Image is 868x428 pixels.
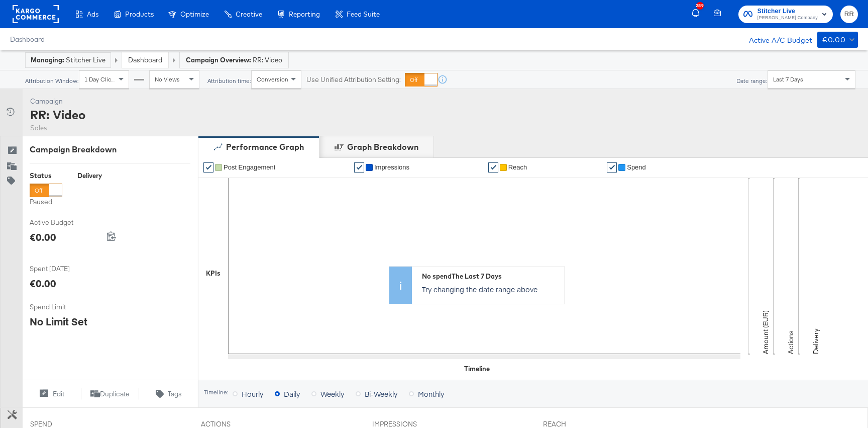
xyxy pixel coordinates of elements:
[627,163,646,171] span: Spend
[422,284,559,294] p: Try changing the date range above
[757,6,818,17] span: Stitcher Live
[31,55,105,65] div: Stitcher Live
[817,32,858,48] button: €0.00
[186,56,251,64] strong: Campaign Overview:
[125,10,154,18] span: Products
[30,218,105,227] span: Active Budget
[844,9,854,20] span: RR
[757,14,818,22] span: [PERSON_NAME] Company
[306,75,401,84] label: Use Unified Attribution Setting:
[320,389,344,399] span: Weekly
[374,163,409,171] span: Impressions
[365,389,397,399] span: Bi-Weekly
[690,5,707,24] button: 289
[347,10,380,18] span: Feed Suite
[418,389,444,399] span: Monthly
[139,388,198,400] button: Tags
[30,302,105,312] span: Spend Limit
[347,141,418,153] div: Graph Breakdown
[224,163,275,171] span: Post Engagement
[203,162,213,173] a: ✔
[30,197,62,207] label: Paused
[736,77,768,84] div: Date range:
[30,123,85,133] div: Sales
[22,388,81,400] button: Edit
[100,389,130,399] span: Duplicate
[31,56,64,64] strong: Managing:
[30,97,85,106] div: Campaign
[236,10,262,18] span: Creative
[289,10,320,18] span: Reporting
[25,77,79,84] div: Attribution Window:
[840,6,858,23] button: RR
[257,75,288,83] span: Conversion
[508,163,527,171] span: Reach
[81,388,140,400] button: Duplicate
[180,10,209,18] span: Optimize
[30,171,62,181] div: Status
[822,34,845,46] div: €0.00
[87,10,98,18] span: Ads
[253,55,282,65] span: RR: Video
[284,389,300,399] span: Daily
[738,6,833,23] button: Stitcher Live[PERSON_NAME] Company
[30,314,87,329] div: No Limit Set
[30,276,56,291] div: €0.00
[84,75,117,83] span: 1 Day Clicks
[168,389,182,399] span: Tags
[696,2,704,10] div: 289
[128,55,162,64] a: Dashboard
[422,272,559,281] div: No spend The Last 7 Days
[10,35,45,43] a: Dashboard
[738,32,812,47] div: Active A/C Budget
[607,162,617,173] a: ✔
[226,141,304,153] div: Performance Graph
[488,162,498,173] a: ✔
[354,162,364,173] a: ✔
[30,106,85,123] div: RR: Video
[155,75,180,83] span: No Views
[30,230,56,244] div: €0.00
[207,77,251,84] div: Attribution time:
[77,171,102,181] div: Delivery
[242,389,263,399] span: Hourly
[30,144,190,155] div: Campaign Breakdown
[53,389,64,399] span: Edit
[203,389,229,396] div: Timeline:
[773,75,803,83] span: Last 7 Days
[30,264,105,274] span: Spent [DATE]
